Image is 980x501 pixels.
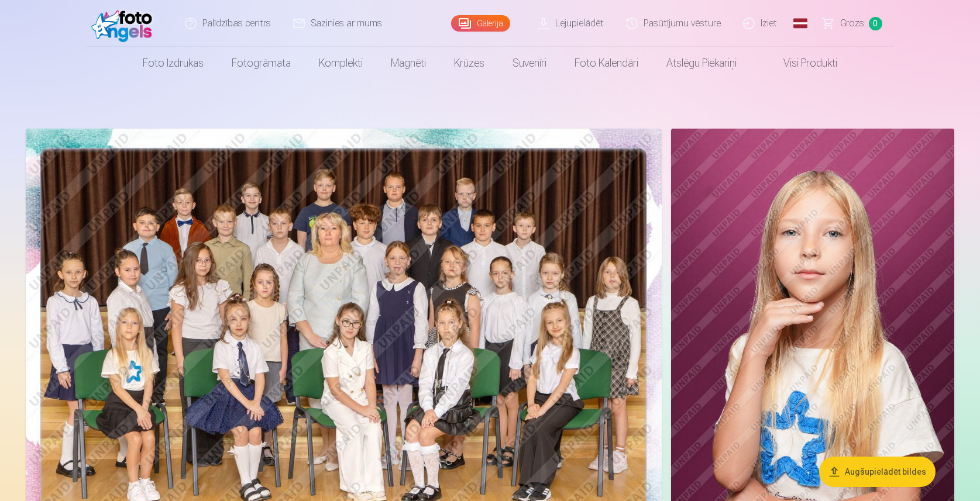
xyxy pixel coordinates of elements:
[91,5,159,42] img: /fa1
[498,47,561,80] a: Suvenīri
[869,17,882,30] span: 0
[218,47,305,80] a: Fotogrāmata
[451,15,510,32] a: Galerija
[819,457,936,487] button: Augšupielādēt bildes
[440,47,498,80] a: Krūzes
[840,16,864,30] span: Grozs
[377,47,440,80] a: Magnēti
[561,47,652,80] a: Foto kalendāri
[129,47,218,80] a: Foto izdrukas
[751,47,851,80] a: Visi produkti
[652,47,751,80] a: Atslēgu piekariņi
[305,47,377,80] a: Komplekti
